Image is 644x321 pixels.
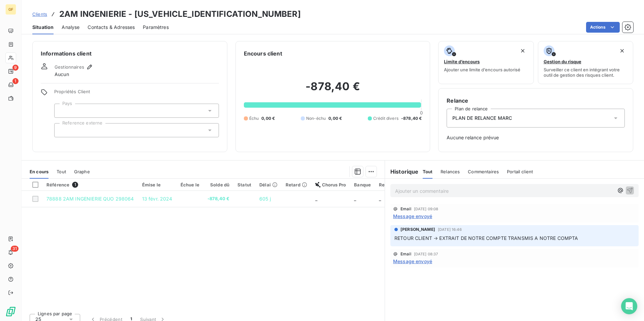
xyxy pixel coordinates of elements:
div: Échue le [181,182,199,187]
div: Solde dû [207,182,229,187]
input: Ajouter une valeur [60,127,65,133]
button: Limite d’encoursAjouter une limite d’encours autorisé [438,41,534,84]
a: Clients [32,11,47,17]
input: Ajouter une valeur [60,108,65,114]
span: 0,00 € [328,115,342,121]
span: Tout [423,169,433,174]
span: Relances [441,169,460,174]
img: Logo LeanPay [5,306,16,317]
span: Aucun [55,71,69,78]
span: Email [400,252,411,256]
span: Aucune relance prévue [447,134,625,141]
div: Banque [354,182,371,187]
span: 605 j [259,196,271,202]
h6: Relance [447,97,625,105]
span: Email [400,207,411,211]
span: -878,40 € [207,195,229,202]
h2: -878,40 € [244,80,422,100]
span: Message envoyé [393,213,432,220]
span: Paramètres [143,24,169,31]
span: Propriétés Client [54,89,219,98]
span: 31 [11,246,19,252]
span: 1 [12,78,19,84]
div: Émise le [142,182,172,187]
span: Clients [32,11,47,17]
div: Reference externe [379,182,420,187]
span: Commentaires [468,169,499,174]
span: Gestionnaires [55,64,84,70]
span: 78888 2AM INGENIERIE QUO 298064 [46,196,134,202]
span: Échu [249,115,259,121]
span: -878,40 € [401,115,422,121]
span: 0 [420,110,423,115]
div: Retard [286,182,307,187]
span: [DATE] 08:37 [414,252,438,256]
span: 1 [72,182,78,188]
h6: Encours client [244,49,282,58]
button: Actions [586,22,620,33]
div: Référence [46,182,134,188]
span: Gestion du risque [544,59,581,64]
span: Limite d’encours [444,59,480,64]
span: Portail client [507,169,533,174]
span: Situation [32,24,54,31]
span: [DATE] 09:08 [414,207,439,211]
span: Message envoyé [393,258,432,265]
h3: 2AM INGENIERIE - [US_VEHICLE_IDENTIFICATION_NUMBER] [59,8,301,20]
span: 9 [12,65,19,71]
span: PLAN DE RELANCE MARC [452,115,512,121]
h6: Informations client [41,49,219,58]
span: Contacts & Adresses [88,24,135,31]
span: Analyse [62,24,79,31]
span: Surveiller ce client en intégrant votre outil de gestion des risques client. [544,67,627,78]
span: 0,00 € [261,115,275,121]
span: 13 févr. 2024 [142,196,172,202]
span: Ajouter une limite d’encours autorisé [444,67,520,72]
button: Gestion du risqueSurveiller ce client en intégrant votre outil de gestion des risques client. [538,41,633,84]
span: _ [354,196,356,202]
span: _ [379,196,381,202]
div: Open Intercom Messenger [621,298,637,314]
div: Statut [237,182,251,187]
span: [PERSON_NAME] [400,226,435,233]
span: Crédit divers [373,115,398,121]
span: RETOUR CLIENT → EXTRAIT DE NOTRE COMPTE TRANSMIS A NOTRE COMPTA [394,235,578,241]
div: Délai [259,182,278,187]
span: Graphe [74,169,90,174]
span: _ [315,196,317,202]
h6: Historique [385,168,419,176]
span: Non-échu [306,115,326,121]
div: Chorus Pro [315,182,346,187]
div: GF [5,4,16,15]
span: [DATE] 16:46 [438,227,462,231]
span: Tout [57,169,66,174]
span: En cours [30,169,49,174]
